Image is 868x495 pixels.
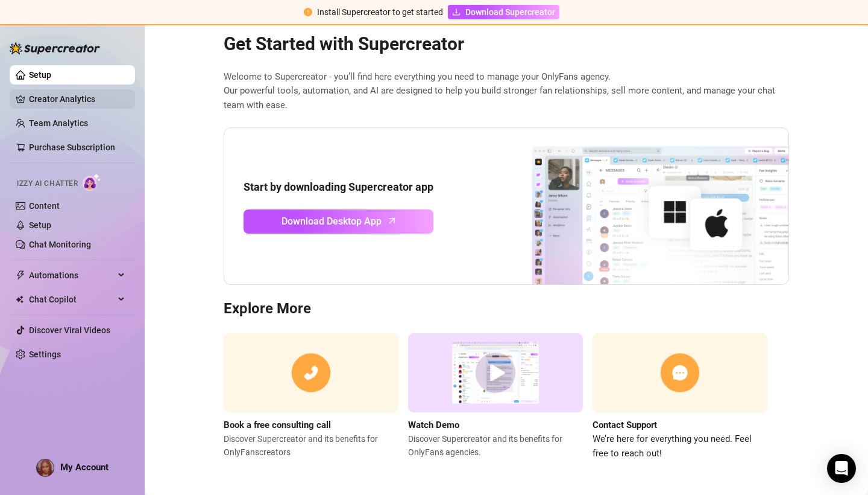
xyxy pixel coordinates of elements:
strong: Watch Demo [408,420,459,430]
a: Setup [29,70,51,80]
span: Download Desktop App [281,214,382,229]
span: exclamation-circle [304,8,312,16]
span: We’re here for everything you need. Feel free to reach out! [593,432,767,461]
a: Team Analytics [29,118,88,128]
a: Setup [29,220,51,230]
strong: Book a free consulting call [224,420,331,430]
a: Download Desktop Apparrow-up [244,209,433,234]
span: arrow-up [385,214,399,228]
a: Discover Viral Videos [29,325,110,335]
a: Content [29,201,60,211]
span: Discover Supercreator and its benefits for OnlyFans creators [224,432,398,459]
h2: Get Started with Supercreator [224,33,789,56]
img: Chat Copilot [16,295,24,304]
a: Watch DemoDiscover Supercreator and its benefits for OnlyFans agencies. [408,333,583,461]
a: Settings [29,350,61,359]
a: Download Supercreator [448,5,559,19]
span: Welcome to Supercreator - you’ll find here everything you need to manage your OnlyFans agency. Ou... [224,70,789,113]
a: Creator Analytics [29,89,125,109]
strong: Contact Support [593,420,657,430]
span: Chat Copilot [29,290,115,309]
img: contact support [593,333,767,412]
img: AI Chatter [83,173,101,191]
img: download app [487,128,788,285]
span: download [452,8,461,16]
div: Open Intercom Messenger [827,454,856,483]
span: Discover Supercreator and its benefits for OnlyFans agencies. [408,432,583,459]
a: Chat Monitoring [29,240,91,249]
span: My Account [60,462,108,473]
span: Izzy AI Chatter [17,178,78,190]
h3: Explore More [224,299,789,319]
a: Book a free consulting callDiscover Supercreator and its benefits for OnlyFanscreators [224,333,398,461]
span: Automations [29,266,115,285]
span: Install Supercreator to get started [317,7,443,17]
span: Download Supercreator [465,5,555,19]
a: Purchase Subscription [29,142,115,152]
img: logo-BBDzfeDw.svg [10,42,100,54]
img: ALV-UjVqrbLZCN4j9fyIzcLEpRL4znALv6CGzVcYmb7i5eestU4G-p6f5ZE50vBdjepK9TqgF1i5xY5CfSuWYwL1TbmtHNWPJ... [37,459,54,476]
img: consulting call [224,333,398,412]
img: supercreator demo [408,333,583,412]
strong: Start by downloading Supercreator app [244,180,433,193]
span: thunderbolt [16,270,25,280]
